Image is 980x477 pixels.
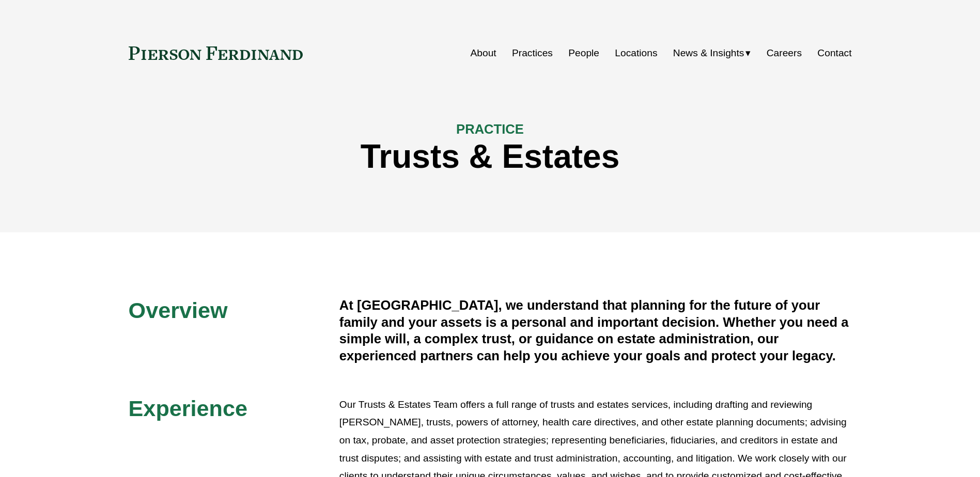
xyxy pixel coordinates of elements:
[456,122,524,136] span: PRACTICE
[512,43,553,63] a: Practices
[673,44,744,62] span: News & Insights
[568,43,599,63] a: People
[129,298,228,323] span: Overview
[767,43,802,63] a: Careers
[471,43,496,63] a: About
[817,43,851,63] a: Contact
[129,396,247,421] span: Experience
[615,43,657,63] a: Locations
[339,297,852,364] h4: At [GEOGRAPHIC_DATA], we understand that planning for the future of your family and your assets i...
[673,43,751,63] a: folder dropdown
[129,138,852,176] h1: Trusts & Estates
